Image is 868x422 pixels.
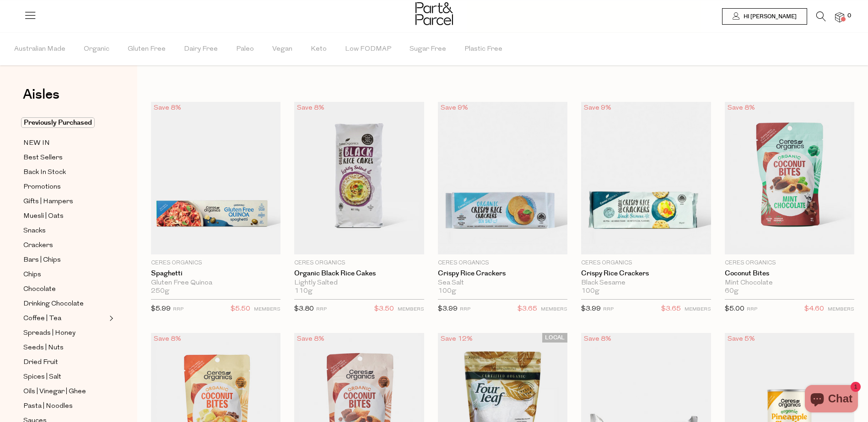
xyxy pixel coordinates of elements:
[23,342,107,353] a: Seeds | Nuts
[294,306,314,312] span: $3.80
[254,307,280,312] small: MEMBERS
[438,269,567,278] a: Crispy Rice Crackers
[23,211,64,222] span: Muesli | Oats
[828,307,854,312] small: MEMBERS
[23,343,64,353] span: Seeds | Nuts
[151,259,280,267] p: Ceres Organics
[23,401,107,412] a: Pasta | Noodles
[345,33,391,65] span: Low FODMAP
[725,269,854,278] a: Coconut Bites
[581,333,614,345] div: Save 8%
[23,371,107,383] a: Spices | Salt
[184,33,218,65] span: Dairy Free
[725,102,758,114] div: Save 8%
[518,303,537,315] span: $3.65
[294,102,424,255] img: Organic Black Rice Cakes
[725,102,854,255] img: Coconut Bites
[581,102,614,114] div: Save 9%
[294,279,424,287] div: Lightly Salted
[581,279,711,287] div: Black Sesame
[804,303,824,315] span: $4.60
[438,306,458,312] span: $3.99
[438,102,567,255] img: Crispy Rice Crackers
[581,287,599,295] span: 100g
[722,8,807,25] a: Hi [PERSON_NAME]
[294,269,424,278] a: Organic Black Rice Cakes
[294,102,327,114] div: Save 8%
[725,279,854,287] div: Mint Chocolate
[23,372,61,383] span: Spices | Salt
[23,327,107,339] a: Spreads | Honey
[845,12,853,20] span: 0
[398,307,424,312] small: MEMBERS
[23,167,66,178] span: Back In Stock
[23,254,107,266] a: Bars | Chips
[725,259,854,267] p: Ceres Organics
[151,279,280,287] div: Gluten Free Quinoa
[438,279,567,287] div: Sea Salt
[542,333,567,343] span: LOCAL
[23,284,56,295] span: Chocolate
[173,307,183,312] small: RRP
[581,306,601,312] span: $3.99
[294,259,424,267] p: Ceres Organics
[21,117,95,128] span: Previously Purchased
[151,102,184,114] div: Save 8%
[541,307,567,312] small: MEMBERS
[835,12,844,22] a: 0
[23,386,86,397] span: Oils | Vinegar | Ghee
[747,307,757,312] small: RRP
[685,307,711,312] small: MEMBERS
[23,182,61,193] span: Promotions
[128,33,166,65] span: Gluten Free
[23,357,58,368] span: Dried Fruit
[438,102,471,114] div: Save 9%
[438,333,475,345] div: Save 12%
[23,181,107,193] a: Promotions
[725,287,739,295] span: 60g
[151,306,171,312] span: $5.99
[151,102,280,255] img: Spaghetti
[23,255,61,266] span: Bars | Chips
[151,333,184,345] div: Save 8%
[581,269,711,278] a: Crispy Rice Crackers
[460,307,470,312] small: RRP
[231,303,250,315] span: $5.50
[236,33,254,65] span: Paleo
[23,84,59,105] span: Aisles
[23,284,107,295] a: Chocolate
[374,303,394,315] span: $3.50
[23,269,107,280] a: Chips
[151,287,169,295] span: 250g
[23,240,53,251] span: Crackers
[23,240,107,251] a: Crackers
[23,196,107,207] a: Gifts | Hampers
[23,313,107,324] a: Coffee | Tea
[23,386,107,397] a: Oils | Vinegar | Ghee
[725,306,744,312] span: $5.00
[294,287,313,295] span: 110g
[14,33,65,65] span: Australian Made
[23,138,50,149] span: NEW IN
[311,33,327,65] span: Keto
[294,333,327,345] div: Save 8%
[23,88,59,111] a: Aisles
[84,33,109,65] span: Organic
[661,303,681,315] span: $3.65
[415,2,453,25] img: Part&Parcel
[603,307,614,312] small: RRP
[107,313,113,324] button: Expand/Collapse Coffee | Tea
[23,313,61,324] span: Coffee | Tea
[581,102,711,255] img: Crispy Rice Crackers
[802,385,861,415] inbox-online-store-chat: Shopify online store chat
[23,137,107,149] a: NEW IN
[23,298,107,310] a: Drinking Chocolate
[741,13,797,21] span: Hi [PERSON_NAME]
[23,211,107,222] a: Muesli | Oats
[23,152,107,164] a: Best Sellers
[316,307,327,312] small: RRP
[410,33,446,65] span: Sugar Free
[23,299,84,310] span: Drinking Chocolate
[272,33,292,65] span: Vegan
[23,225,107,237] a: Snacks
